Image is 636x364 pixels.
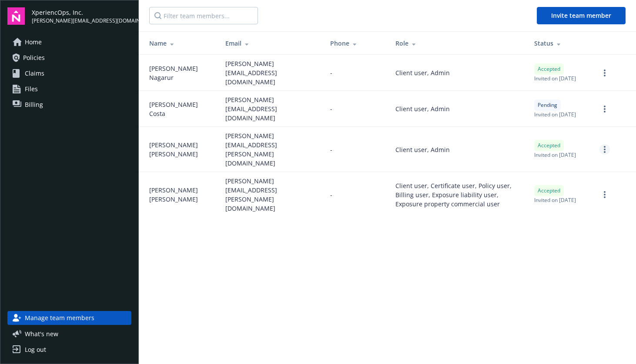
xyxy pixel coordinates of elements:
[32,7,131,25] button: XperiencOps, Inc.[PERSON_NAME][EMAIL_ADDRESS][DOMAIN_NAME]
[7,35,131,49] a: Home
[25,329,58,338] span: What ' s new
[7,98,131,112] a: Billing
[538,142,560,149] span: Accepted
[149,7,258,24] input: Filter team members...
[551,11,611,20] span: Invite team member
[538,101,557,109] span: Pending
[395,39,520,48] div: Role
[599,68,610,78] a: more
[534,75,576,82] span: Invited on [DATE]
[25,343,46,357] div: Log out
[149,39,211,48] div: Name
[225,59,316,86] span: [PERSON_NAME][EMAIL_ADDRESS][DOMAIN_NAME]
[7,51,131,65] a: Policies
[395,145,450,154] span: Client user, Admin
[330,190,332,199] span: -
[7,66,131,80] a: Claims
[32,8,131,17] span: XperiencOps, Inc.
[25,311,94,325] span: Manage team members
[25,98,43,112] span: Billing
[225,95,316,122] span: [PERSON_NAME][EMAIL_ADDRESS][DOMAIN_NAME]
[25,82,38,96] span: Files
[395,104,450,113] span: Client user, Admin
[149,64,211,82] span: [PERSON_NAME] Nagarur
[7,7,25,25] img: navigator-logo.svg
[537,7,626,24] button: Invite team member
[149,140,211,159] span: [PERSON_NAME] [PERSON_NAME]
[534,111,576,118] span: Invited on [DATE]
[25,35,42,49] span: Home
[225,39,316,48] div: Email
[7,329,72,338] button: What's new
[538,187,560,195] span: Accepted
[23,51,45,65] span: Policies
[330,68,332,77] span: -
[599,189,610,200] a: more
[534,151,576,159] span: Invited on [DATE]
[7,311,131,325] a: Manage team members
[534,196,576,204] span: Invited on [DATE]
[395,68,450,77] span: Client user, Admin
[225,176,316,213] span: [PERSON_NAME][EMAIL_ADDRESS][PERSON_NAME][DOMAIN_NAME]
[149,100,211,118] span: [PERSON_NAME] Costa
[32,17,131,25] span: [PERSON_NAME][EMAIL_ADDRESS][DOMAIN_NAME]
[330,145,332,154] span: -
[599,104,610,114] a: more
[395,181,520,208] span: Client user, Certificate user, Policy user, Billing user, Exposure liability user, Exposure prope...
[225,131,316,168] span: [PERSON_NAME][EMAIL_ADDRESS][PERSON_NAME][DOMAIN_NAME]
[330,39,382,48] div: Phone
[25,66,44,80] span: Claims
[534,39,586,48] div: Status
[599,144,610,155] a: more
[7,82,131,96] a: Files
[538,65,560,73] span: Accepted
[149,185,211,204] span: [PERSON_NAME] [PERSON_NAME]
[330,104,332,113] span: -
